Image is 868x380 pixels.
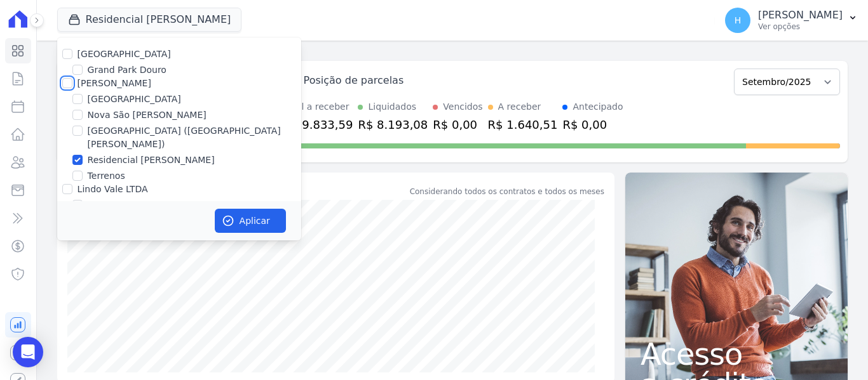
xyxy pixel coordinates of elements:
div: Posição de parcelas [304,73,404,88]
div: A receber [498,100,541,114]
label: [GEOGRAPHIC_DATA] [78,49,171,59]
label: Lindo Vale LTDA [78,184,148,194]
label: Terrenos [88,169,125,183]
button: H [PERSON_NAME] Ver opções [715,3,868,38]
div: Vencidos [443,100,482,114]
label: [PERSON_NAME] [78,78,151,88]
label: [GEOGRAPHIC_DATA] [88,93,181,106]
div: Total a receber [283,100,353,114]
label: Grand Park Douro [88,63,166,77]
label: [GEOGRAPHIC_DATA] ([GEOGRAPHIC_DATA][PERSON_NAME]) [88,124,301,151]
span: H [735,16,742,25]
div: R$ 8.193,08 [358,116,428,133]
button: Aplicar [215,209,286,233]
p: Ver opções [758,22,843,32]
div: R$ 0,00 [433,116,482,133]
div: Liquidados [368,100,416,114]
button: Residencial [PERSON_NAME] [57,8,242,32]
p: [PERSON_NAME] [758,9,843,22]
div: R$ 9.833,59 [283,116,353,133]
span: Acesso [641,339,832,369]
div: Open Intercom Messenger [13,337,43,367]
div: R$ 1.640,51 [488,116,558,133]
div: Antecipado [573,100,623,114]
div: R$ 0,00 [562,116,623,133]
label: Residencial [PERSON_NAME] [88,154,215,167]
div: Considerando todos os contratos e todos os meses [410,186,604,197]
label: Residencial Lindo Vale [88,199,187,212]
label: Nova São [PERSON_NAME] [88,108,207,122]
